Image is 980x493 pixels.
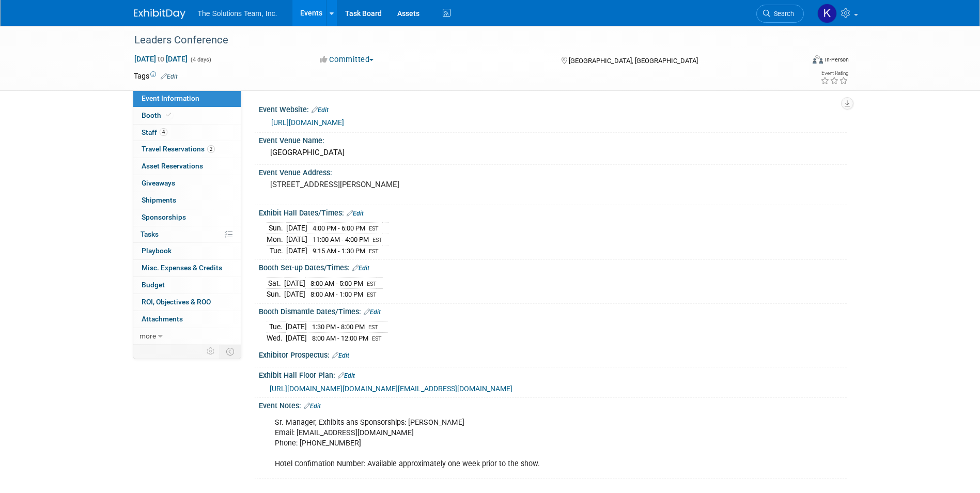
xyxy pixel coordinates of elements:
[133,294,241,311] a: ROI, Objectives & ROO
[369,248,379,255] span: EST
[284,278,305,289] td: [DATE]
[142,162,203,170] span: Asset Reservations
[134,9,185,19] img: ExhibitDay
[259,102,847,115] div: Event Website:
[267,145,839,161] div: [GEOGRAPHIC_DATA]
[368,324,378,331] span: EST
[267,278,284,289] td: Sat.
[267,234,286,245] td: Mon.
[367,291,377,298] span: EST
[372,237,382,243] span: EST
[198,9,277,18] span: The Solutions Team, Inc.
[259,398,847,411] div: Event Notes:
[369,225,379,232] span: EST
[142,213,186,221] span: Sponsorships
[352,265,369,272] a: Edit
[270,180,492,189] pre: [STREET_ADDRESS][PERSON_NAME]
[756,5,804,23] a: Search
[166,112,171,118] i: Booth reservation complete
[347,210,364,217] a: Edit
[133,192,241,209] a: Shipments
[139,332,156,340] span: more
[259,133,847,146] div: Event Venue Name:
[313,247,365,255] span: 9:15 AM - 1:30 PM
[267,332,286,343] td: Wed.
[142,246,172,255] span: Playbook
[220,345,241,358] td: Toggle Event Tabs
[141,230,159,238] span: Tasks
[131,31,788,50] div: Leaders Conference
[267,289,284,300] td: Sun.
[142,145,215,153] span: Travel Reservations
[267,245,286,256] td: Tue.
[160,128,167,136] span: 4
[332,352,349,359] a: Edit
[312,106,329,114] a: Edit
[142,196,176,204] span: Shipments
[270,384,512,393] a: [URL][DOMAIN_NAME][DOMAIN_NAME][EMAIL_ADDRESS][DOMAIN_NAME]
[286,332,307,343] td: [DATE]
[313,236,369,243] span: 11:00 AM - 4:00 PM
[271,118,344,127] a: [URL][DOMAIN_NAME]
[286,223,307,234] td: [DATE]
[142,111,173,119] span: Booth
[259,367,847,381] div: Exhibit Hall Floor Plan:
[142,128,167,136] span: Staff
[134,71,178,81] td: Tags
[133,260,241,276] a: Misc. Expenses & Credits
[142,264,222,272] span: Misc. Expenses & Credits
[267,321,286,333] td: Tue.
[310,290,363,298] span: 8:00 AM - 1:00 PM
[312,334,368,342] span: 8:00 AM - 12:00 PM
[133,311,241,328] a: Attachments
[259,304,847,317] div: Booth Dismantle Dates/Times:
[569,57,698,65] span: [GEOGRAPHIC_DATA], [GEOGRAPHIC_DATA]
[134,54,188,64] span: [DATE] [DATE]
[133,328,241,345] a: more
[133,277,241,294] a: Budget
[338,372,355,379] a: Edit
[825,56,849,64] div: In-Person
[133,107,241,124] a: Booth
[259,165,847,178] div: Event Venue Address:
[142,315,183,323] span: Attachments
[286,245,307,256] td: [DATE]
[133,141,241,158] a: Travel Reservations2
[367,281,377,287] span: EST
[202,345,220,358] td: Personalize Event Tab Strip
[304,403,321,410] a: Edit
[372,335,382,342] span: EST
[820,71,848,76] div: Event Rating
[190,56,211,63] span: (4 days)
[310,280,363,287] span: 8:00 AM - 5:00 PM
[813,55,823,64] img: Format-Inperson.png
[133,226,241,243] a: Tasks
[313,224,365,232] span: 4:00 PM - 6:00 PM
[156,55,166,63] span: to
[133,125,241,141] a: Staff4
[133,175,241,192] a: Giveaways
[817,4,837,23] img: Kaelon Harris
[142,94,199,102] span: Event Information
[259,260,847,273] div: Booth Set-up Dates/Times:
[133,158,241,175] a: Asset Reservations
[743,54,849,69] div: Event Format
[259,347,847,361] div: Exhibitor Prospectus:
[161,73,178,80] a: Edit
[133,90,241,107] a: Event Information
[770,10,794,18] span: Search
[286,234,307,245] td: [DATE]
[316,54,378,65] button: Committed
[133,243,241,259] a: Playbook
[364,309,381,316] a: Edit
[268,412,733,474] div: Sr. Manager, Exhibits ans Sponsorships: [PERSON_NAME] Email: [EMAIL_ADDRESS][DOMAIN_NAME] Phone: ...
[207,145,215,153] span: 2
[286,321,307,333] td: [DATE]
[142,298,211,306] span: ROI, Objectives & ROO
[259,205,847,219] div: Exhibit Hall Dates/Times:
[312,323,365,331] span: 1:30 PM - 8:00 PM
[284,289,305,300] td: [DATE]
[142,281,165,289] span: Budget
[133,209,241,226] a: Sponsorships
